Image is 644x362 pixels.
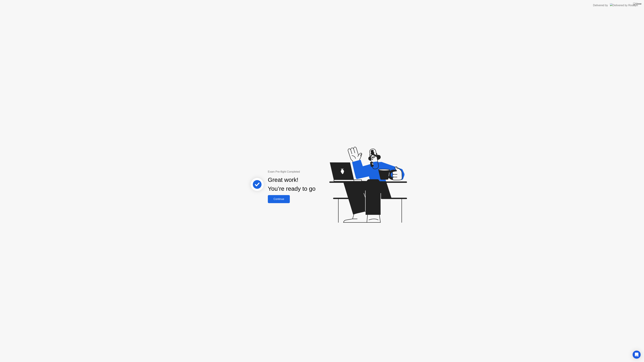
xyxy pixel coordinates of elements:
div: Exam Pre-flight Completed [268,170,337,174]
button: Continue [268,195,290,203]
div: Great work! You’re ready to go [268,175,315,193]
div: Delivered by [593,3,608,7]
img: Close [633,3,641,5]
img: Delivered by Rosalyn [610,3,638,7]
div: Continue [269,198,289,201]
div: Open Intercom Messenger [633,351,641,359]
